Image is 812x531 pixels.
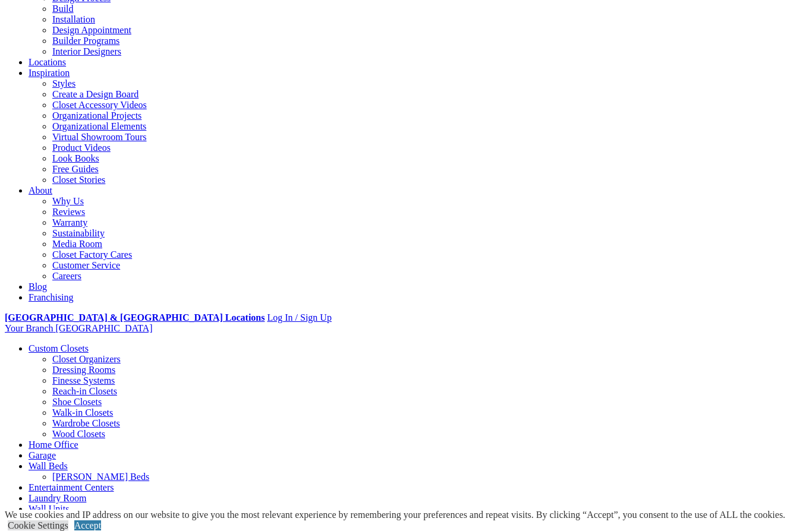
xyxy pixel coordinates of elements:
a: Home Office [29,440,78,450]
a: Reviews [52,207,85,217]
span: [GEOGRAPHIC_DATA] [55,323,152,333]
a: Why Us [52,196,84,206]
a: [GEOGRAPHIC_DATA] & [GEOGRAPHIC_DATA] Locations [5,312,265,323]
a: Closet Factory Cares [52,249,132,260]
a: Builder Programs [52,36,119,46]
a: Create a Design Board [52,89,139,99]
span: Your Branch [5,323,53,333]
a: Laundry Room [29,493,86,503]
a: Reach-in Closets [52,386,117,396]
a: Shoe Closets [52,397,102,407]
a: Custom Closets [29,343,89,353]
a: Organizational Elements [52,121,146,131]
a: Interior Designers [52,46,121,56]
a: Inspiration [29,68,70,78]
a: Wall Units [29,504,69,514]
a: Dressing Rooms [52,365,115,375]
a: Virtual Showroom Tours [52,132,147,142]
a: Garage [29,450,56,460]
a: Accept [74,520,101,530]
a: Wood Closets [52,429,105,439]
a: Closet Stories [52,175,105,185]
a: Finesse Systems [52,375,115,385]
a: Organizational Projects [52,110,141,121]
a: Locations [29,57,66,67]
a: About [29,185,52,195]
a: Wall Beds [29,461,68,471]
a: Customer Service [52,260,120,270]
a: Careers [52,271,81,281]
a: Entertainment Centers [29,482,114,492]
a: Build [52,4,74,14]
a: Cookie Settings [8,520,68,530]
a: Installation [52,14,95,24]
a: Media Room [52,239,102,249]
a: Look Books [52,153,99,163]
a: Walk-in Closets [52,407,113,418]
a: Franchising [29,292,74,302]
div: We use cookies and IP address on our website to give you the most relevant experience by remember... [5,510,785,520]
a: Styles [52,78,75,88]
a: Closet Accessory Videos [52,100,147,110]
a: Sustainability [52,228,105,238]
a: [PERSON_NAME] Beds [52,472,149,482]
a: Closet Organizers [52,354,121,364]
a: Log In / Sign Up [267,312,331,323]
a: Wardrobe Closets [52,418,120,428]
a: Design Appointment [52,25,131,35]
a: Your Branch [GEOGRAPHIC_DATA] [5,323,153,333]
a: Warranty [52,217,87,227]
a: Blog [29,282,47,292]
a: Product Videos [52,143,111,153]
a: Free Guides [52,164,99,174]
